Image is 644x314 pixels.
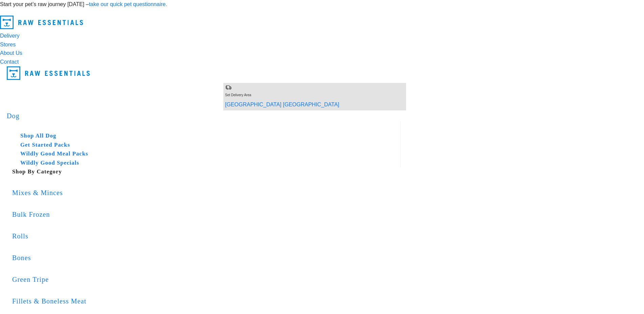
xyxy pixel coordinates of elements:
[12,131,390,141] a: Shop All Dog
[12,167,401,176] h5: Shop By Category
[12,209,401,220] div: Bulk Frozen
[12,141,390,150] a: Get Started Packs
[7,112,20,120] a: Dog
[20,131,390,141] h5: Shop All Dog
[89,1,167,7] a: take our quick pet questionnaire.
[20,149,390,159] h5: Wildly Good Meal Packs
[20,159,390,168] h5: Wildly Good Specials
[12,200,401,229] a: Bulk Frozen
[12,243,401,272] a: Bones
[12,222,401,251] a: Rolls
[7,66,90,80] img: Raw Essentials Logo
[20,141,390,150] h5: Get Started Packs
[225,102,282,107] a: [GEOGRAPHIC_DATA]
[12,274,401,285] div: Green Tripe
[12,187,401,198] div: Mixes & Minces
[12,265,401,294] a: Green Tripe
[283,102,339,107] a: [GEOGRAPHIC_DATA]
[12,252,401,263] div: Bones
[225,85,232,90] img: van-moving.png
[12,296,401,307] div: Fillets & Boneless Meat
[12,178,401,207] a: Mixes & Minces
[12,149,390,159] a: Wildly Good Meal Packs
[225,93,251,97] span: Set Delivery Area
[12,231,401,242] div: Rolls
[12,159,390,168] a: Wildly Good Specials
